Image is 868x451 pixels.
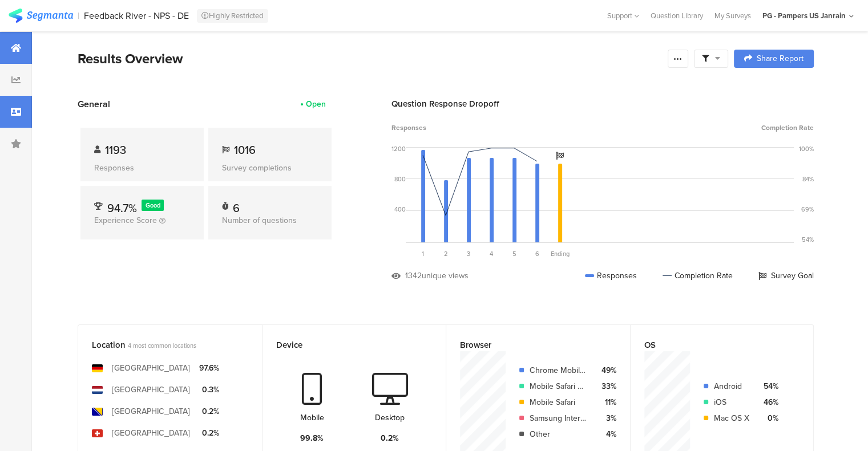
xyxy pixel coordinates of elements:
[276,339,414,351] div: Device
[199,384,219,396] div: 0.3%
[758,396,778,408] div: 46%
[758,380,778,392] div: 54%
[112,384,190,396] div: [GEOGRAPHIC_DATA]
[714,380,749,392] div: Android
[300,412,324,424] div: Mobile
[802,235,814,244] div: 54%
[422,270,469,282] div: unique views
[375,412,405,424] div: Desktop
[761,123,814,133] span: Completion Rate
[105,141,126,159] span: 1193
[758,270,814,282] div: Survey Goal
[530,380,587,392] div: Mobile Safari UI/WKWebView
[596,412,616,424] div: 3%
[233,200,240,211] div: 6
[381,432,399,444] div: 0.2%
[9,9,73,23] img: segmanta logo
[644,339,781,351] div: OS
[112,405,190,417] div: [GEOGRAPHIC_DATA]
[94,214,157,226] span: Experience Score
[645,10,709,21] a: Question Library
[585,270,637,282] div: Responses
[300,432,324,444] div: 99.8%
[512,249,516,258] span: 5
[762,10,846,21] div: PG - Pampers US Janrain
[714,412,749,424] div: Mac OS X
[92,339,229,351] div: Location
[802,174,814,184] div: 84%
[391,97,814,110] div: Question Response Dropoff
[128,341,196,350] span: 4 most common locations
[709,10,757,21] a: My Surveys
[94,162,190,174] div: Responses
[394,174,406,184] div: 800
[222,162,318,174] div: Survey completions
[112,427,190,439] div: [GEOGRAPHIC_DATA]
[596,364,616,376] div: 49%
[530,364,587,376] div: Chrome Mobile WebView
[391,144,406,153] div: 1200
[107,200,137,217] span: 94.7%
[405,270,422,282] div: 1342
[460,339,597,351] div: Browser
[78,97,110,111] span: General
[596,428,616,440] div: 4%
[234,141,256,159] span: 1016
[146,201,160,210] span: Good
[112,362,190,374] div: [GEOGRAPHIC_DATA]
[78,9,79,22] div: |
[596,380,616,392] div: 33%
[799,144,814,153] div: 100%
[758,412,778,424] div: 0%
[801,205,814,214] div: 69%
[197,9,268,23] div: Highly Restricted
[391,123,426,133] span: Responses
[714,396,749,408] div: iOS
[530,428,587,440] div: Other
[394,205,406,214] div: 400
[306,98,326,110] div: Open
[663,270,733,282] div: Completion Rate
[84,10,189,21] div: Feedback River - NPS - DE
[535,249,539,258] span: 6
[596,396,616,408] div: 11%
[199,405,219,417] div: 0.2%
[222,214,297,226] span: Number of questions
[199,427,219,439] div: 0.2%
[556,152,564,160] i: Survey Goal
[422,249,424,258] span: 1
[530,396,587,408] div: Mobile Safari
[199,362,219,374] div: 97.6%
[757,55,804,63] span: Share Report
[78,48,662,69] div: Results Overview
[607,7,639,25] div: Support
[530,412,587,424] div: Samsung Internet
[490,249,493,258] span: 4
[467,249,470,258] span: 3
[548,249,571,258] div: Ending
[444,249,448,258] span: 2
